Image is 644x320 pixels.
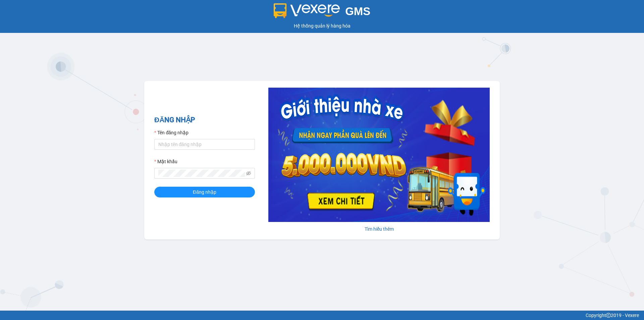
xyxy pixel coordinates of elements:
div: Tìm hiểu thêm [268,225,490,233]
span: copyright [606,313,611,318]
button: Đăng nhập [154,187,255,197]
img: banner-0 [268,88,490,222]
label: Tên đăng nhập [154,129,189,136]
input: Mật khẩu [158,170,245,177]
input: Tên đăng nhập [154,139,255,150]
img: logo 2 [274,3,340,18]
label: Mật khẩu [154,158,177,165]
h2: ĐĂNG NHẬP [154,115,255,126]
span: eye-invisible [246,171,251,176]
a: GMS [274,10,371,15]
span: Đăng nhập [193,188,216,196]
div: Hệ thống quản lý hàng hóa [2,22,642,30]
div: Copyright 2019 - Vexere [5,312,639,319]
span: GMS [345,5,370,17]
